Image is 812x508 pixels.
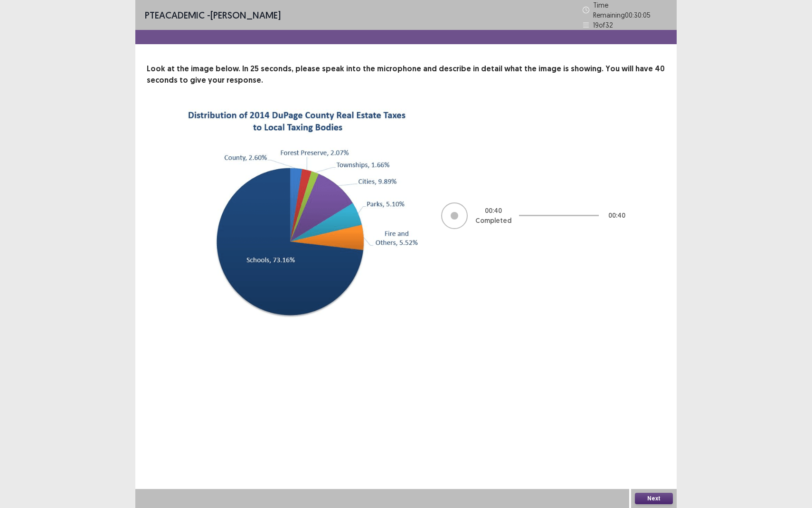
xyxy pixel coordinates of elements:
span: PTE academic [145,9,205,21]
img: image-description [185,109,422,323]
p: 19 of 32 [593,20,613,30]
p: 00 : 40 [608,211,625,220]
p: Completed [475,216,511,226]
button: Next [635,493,673,504]
p: 00 : 40 [485,206,502,216]
p: Look at the image below. In 25 seconds, please speak into the microphone and describe in detail w... [147,63,665,86]
p: - [PERSON_NAME] [145,8,281,22]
